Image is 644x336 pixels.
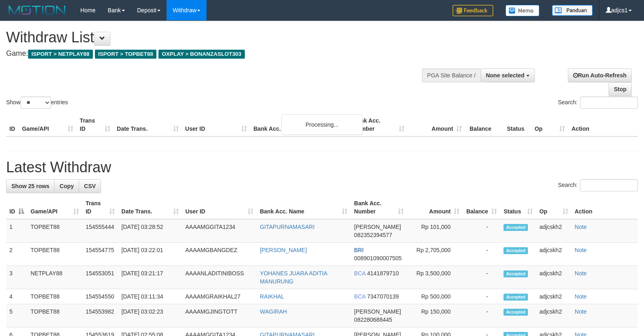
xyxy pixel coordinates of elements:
h1: Latest Withdraw [6,159,638,176]
span: BCA [354,293,365,300]
th: Amount [408,113,466,136]
span: Copy [59,183,74,189]
input: Search: [580,179,638,191]
td: - [463,243,500,266]
th: Amount: activate to sort column ascending [407,196,463,219]
td: TOPBET88 [27,243,82,266]
th: User ID: activate to sort column ascending [182,196,257,219]
span: Copy 4141879710 to clipboard [367,270,399,277]
td: [DATE] 03:02:23 [118,304,182,327]
td: 2 [6,243,27,266]
td: 154553982 [82,304,118,327]
div: Processing... [281,114,363,135]
a: Note [575,293,587,300]
th: Trans ID: activate to sort column ascending [82,196,118,219]
td: TOPBET88 [27,219,82,243]
span: Show 25 rows [11,183,49,189]
th: User ID [182,113,251,136]
a: Note [575,247,587,253]
th: Bank Acc. Name: activate to sort column ascending [257,196,351,219]
a: [PERSON_NAME] [260,247,307,253]
a: Copy [54,179,79,193]
td: 154554775 [82,243,118,266]
a: YOHANES JUARA ADITIA MANURUNG [260,270,327,285]
span: BCA [354,270,365,277]
span: ISPORT > NETPLAY88 [28,50,93,59]
a: GITAPURNAMASARI [260,224,314,230]
td: TOPBET88 [27,304,82,327]
th: Balance [465,113,503,136]
select: Showentries [20,97,51,109]
th: Bank Acc. Number [350,113,408,136]
th: Op [531,113,568,136]
td: adjcskh2 [536,304,571,327]
td: Rp 101,000 [407,219,463,243]
span: ISPORT > TOPBET88 [95,50,156,59]
img: panduan.png [552,5,593,16]
img: Button%20Memo.svg [506,5,540,16]
th: Op: activate to sort column ascending [536,196,571,219]
th: ID [6,113,19,136]
label: Search: [558,97,638,109]
td: NETPLAY88 [27,266,82,289]
div: PGA Site Balance / [422,68,481,82]
td: 3 [6,266,27,289]
td: Rp 2,705,000 [407,243,463,266]
span: Accepted [503,247,528,254]
td: 154554550 [82,289,118,304]
th: Game/API: activate to sort column ascending [27,196,82,219]
a: Note [575,270,587,277]
a: Note [575,308,587,315]
td: [DATE] 03:28:52 [118,219,182,243]
span: Copy 008901090007505 to clipboard [354,255,402,261]
td: 5 [6,304,27,327]
span: Copy 082352394577 to clipboard [354,232,392,238]
img: Feedback.jpg [453,5,493,16]
td: adjcskh2 [536,219,571,243]
span: BRI [354,247,363,253]
span: CSV [84,183,96,189]
span: Copy 082280688445 to clipboard [354,316,392,323]
td: [DATE] 03:11:34 [118,289,182,304]
th: Game/API [19,113,77,136]
th: Balance: activate to sort column ascending [463,196,500,219]
h4: Game: [6,50,421,58]
td: Rp 150,000 [407,304,463,327]
span: Accepted [503,309,528,316]
h1: Withdraw List [6,29,421,46]
td: AAAANLADITINIBOSS [182,266,257,289]
td: 154553051 [82,266,118,289]
td: adjcskh2 [536,266,571,289]
span: Accepted [503,224,528,231]
button: None selected [481,68,535,82]
label: Show entries [6,97,68,109]
td: adjcskh2 [536,243,571,266]
a: Show 25 rows [6,179,55,193]
a: Run Auto-Refresh [568,68,632,82]
span: [PERSON_NAME] [354,224,401,230]
a: CSV [79,179,101,193]
span: Copy 7347070139 to clipboard [367,293,399,300]
span: Accepted [503,294,528,301]
span: OXPLAY > BONANZASLOT303 [158,50,245,59]
td: AAAAMGBANGDEZ [182,243,257,266]
td: - [463,289,500,304]
td: AAAAMGGITA1234 [182,219,257,243]
th: Status: activate to sort column ascending [500,196,536,219]
a: Stop [609,82,632,96]
th: Trans ID [77,113,114,136]
td: - [463,304,500,327]
a: WAGIRAH [260,308,287,315]
th: Action [568,113,638,136]
span: [PERSON_NAME] [354,308,401,315]
td: Rp 3,500,000 [407,266,463,289]
td: [DATE] 03:22:01 [118,243,182,266]
span: None selected [486,72,525,79]
th: ID: activate to sort column descending [6,196,27,219]
td: 4 [6,289,27,304]
td: Rp 500,000 [407,289,463,304]
a: Note [575,224,587,230]
td: AAAAMGRAIKHAL27 [182,289,257,304]
th: Date Trans. [114,113,182,136]
td: 1 [6,219,27,243]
